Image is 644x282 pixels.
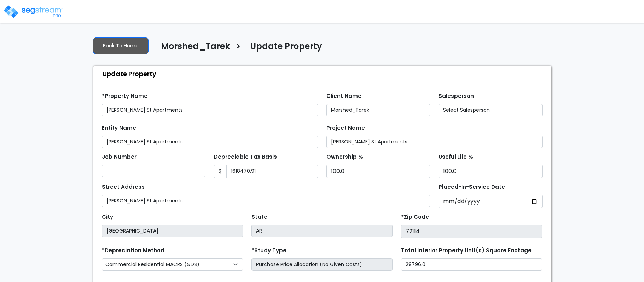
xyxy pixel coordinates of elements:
label: *Property Name [102,92,147,100]
input: Project Name [326,136,543,148]
input: total square foot [401,258,542,271]
img: logo_pro_r.png [3,5,63,19]
label: *Depreciation Method [102,247,164,255]
label: Entity Name [102,124,136,132]
input: 0.00 [226,165,318,178]
label: Salesperson [439,92,474,100]
label: Placed-In-Service Date [439,183,505,191]
input: Ownership [326,165,430,178]
input: Depreciation [439,165,543,178]
label: Depreciable Tax Basis [214,153,277,161]
div: Update Property [97,66,551,81]
input: Entity Name [102,136,318,148]
label: *Zip Code [401,213,429,221]
label: *Study Type [251,247,286,255]
span: $ [214,165,227,178]
a: Back To Home [93,37,149,54]
label: Client Name [326,92,361,100]
label: Ownership % [326,153,363,161]
h4: Morshed_Tarek [161,41,230,53]
label: Useful Life % [439,153,473,161]
input: Client Name [326,104,430,116]
input: Street Address [102,195,430,207]
label: State [251,213,267,221]
input: Zip Code [401,225,542,238]
label: Project Name [326,124,365,132]
h3: > [235,41,241,54]
a: Update Property [245,41,322,56]
input: Property Name [102,104,318,116]
label: City [102,213,113,221]
a: Morshed_Tarek [156,41,230,56]
label: Street Address [102,183,145,191]
h4: Update Property [250,41,322,53]
label: Total Interior Property Unit(s) Square Footage [401,247,532,255]
label: Job Number [102,153,137,161]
